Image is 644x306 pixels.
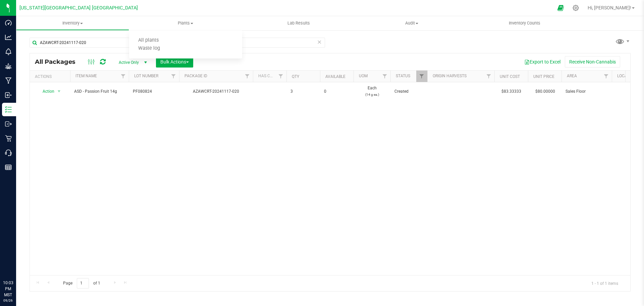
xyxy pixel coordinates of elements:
a: Area [567,74,577,78]
span: Sales Floor [566,88,608,95]
a: Item Name [75,74,97,78]
a: Lot Number [134,74,158,78]
inline-svg: Retail [5,135,12,142]
a: Plants All plants Waste log [129,16,242,30]
button: Bulk Actions [156,56,193,68]
p: (14 g ea.) [358,91,386,98]
span: Page of 1 [57,278,106,289]
span: $80.00000 [532,87,558,96]
inline-svg: Inventory [5,106,12,113]
a: Qty [292,74,299,79]
div: Manage settings [572,5,580,11]
a: Lab Results [242,16,355,30]
a: Filter [416,71,427,82]
span: Clear [317,38,322,46]
div: Actions [35,74,67,79]
a: UOM [359,74,368,78]
input: Search Package ID, Item Name, SKU, Lot or Part Number... [30,38,325,48]
inline-svg: Manufacturing [5,77,12,84]
inline-svg: Reports [5,164,12,171]
td: $83.33333 [494,82,528,100]
span: Inventory Counts [500,20,549,26]
button: Receive Non-Cannabis [565,56,620,68]
a: Filter [379,71,390,82]
span: Open Ecommerce Menu [553,1,568,14]
span: select [55,87,63,96]
a: Package ID [184,74,207,78]
a: Status [396,74,410,78]
span: Audit [356,20,468,26]
inline-svg: Dashboard [5,19,12,26]
span: ASD - Passion Fruit 14g [74,88,125,95]
span: 3 [290,88,316,95]
span: Bulk Actions [160,59,189,64]
span: All plants [129,38,168,43]
span: [US_STATE][GEOGRAPHIC_DATA] [GEOGRAPHIC_DATA] [19,5,138,11]
span: Waste log [129,46,169,51]
a: Filter [483,71,494,82]
button: Export to Excel [520,56,565,68]
a: Location [617,74,636,78]
span: Plants [129,20,242,26]
span: 0 [324,88,350,95]
a: Inventory [16,16,129,30]
span: All Packages [35,58,82,65]
inline-svg: Analytics [5,34,12,41]
span: Each [358,85,386,98]
inline-svg: Monitoring [5,48,12,55]
inline-svg: Outbound [5,121,12,127]
span: Created [394,88,423,95]
a: Filter [118,71,129,82]
a: Audit [355,16,468,30]
p: 10:03 PM MST [3,280,13,298]
a: Origin Harvests [433,74,467,78]
span: 1 - 1 of 1 items [586,278,624,288]
span: Lab Results [278,20,319,26]
inline-svg: Grow [5,63,12,70]
a: Inventory Counts [468,16,581,30]
span: Action [37,87,55,96]
span: PF080824 [133,88,175,95]
iframe: Resource center [7,252,27,272]
div: AZAWCRT-20241117-020 [178,88,254,95]
a: Filter [242,71,253,82]
span: Hi, [PERSON_NAME]! [588,5,631,10]
inline-svg: Call Center [5,149,12,156]
span: Inventory [16,20,129,26]
input: 1 [77,278,89,289]
a: Unit Cost [500,74,520,79]
a: Filter [275,71,286,82]
p: 09/26 [3,298,13,303]
th: Has COA [253,71,286,82]
a: Filter [601,71,612,82]
a: Filter [168,71,179,82]
a: Unit Price [533,74,554,79]
a: Available [325,74,345,79]
inline-svg: Inbound [5,92,12,98]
